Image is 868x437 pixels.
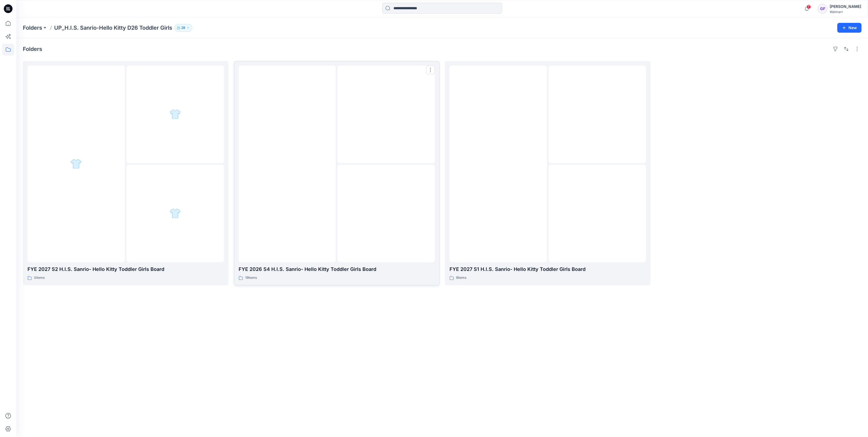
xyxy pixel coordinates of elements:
p: 28 [181,25,185,31]
button: 28 [174,24,192,32]
h4: Folders [23,46,42,52]
img: folder 2 [170,109,181,120]
p: 0 items [34,275,45,281]
div: [PERSON_NAME] [830,3,861,10]
p: 19 items [245,275,257,281]
p: UP_H.I.S. Sanrio-Hello Kitty D26 Toddler Girls [54,24,172,32]
img: folder 3 [170,208,181,219]
p: FYE 2027 S2 H.I.S. Sanrio- Hello Kitty Toddler Girls Board [27,265,224,273]
a: folder 1folder 2folder 3FYE 2026 S4 H.I.S. Sanrio- Hello Kitty Toddler Girls Board19items [234,61,440,285]
p: 9 items [456,275,466,281]
button: New [837,23,861,33]
div: Walmart [830,10,861,14]
img: folder 1 [70,158,82,169]
div: GF [818,4,827,14]
p: FYE 2026 S4 H.I.S. Sanrio- Hello Kitty Toddler Girls Board [239,265,435,273]
a: Folders [23,24,42,32]
a: folder 1folder 2folder 3FYE 2027 S1 H.I.S. Sanrio- Hello Kitty Toddler Girls Board9items [445,61,651,285]
p: FYE 2027 S1 H.I.S. Sanrio- Hello Kitty Toddler Girls Board [450,265,646,273]
span: 7 [807,5,811,9]
a: folder 1folder 2folder 3FYE 2027 S2 H.I.S. Sanrio- Hello Kitty Toddler Girls Board0items [23,61,229,285]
